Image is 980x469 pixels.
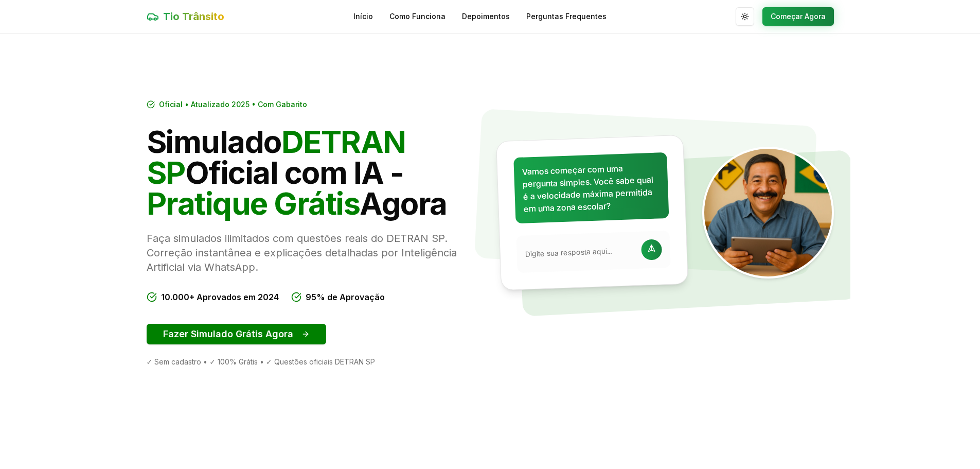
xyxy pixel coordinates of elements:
[522,161,660,215] p: Vamos começar com uma pergunta simples. Você sabe qual é a velocidade máxima permitida em uma zon...
[147,9,224,24] a: Tio Trânsito
[702,147,834,279] img: Tio Trânsito
[147,185,360,222] span: Pratique Grátis
[147,231,482,274] p: Faça simulados ilimitados com questões reais do DETRAN SP. Correção instantânea e explicações det...
[147,126,482,219] h1: Simulado Oficial com IA - Agora
[147,324,326,344] button: Fazer Simulado Grátis Agora
[163,9,224,24] span: Tio Trânsito
[462,11,510,22] a: Depoimentos
[353,11,373,22] a: Início
[147,123,406,191] span: DETRAN SP
[147,357,482,367] div: ✓ Sem cadastro • ✓ 100% Grátis • ✓ Questões oficiais DETRAN SP
[159,99,307,110] span: Oficial • Atualizado 2025 • Com Gabarito
[306,291,385,303] span: 95% de Aprovação
[762,7,834,26] button: Começar Agora
[389,11,446,22] a: Como Funciona
[526,11,607,22] a: Perguntas Frequentes
[161,291,279,303] span: 10.000+ Aprovados em 2024
[525,245,635,259] input: Digite sua resposta aqui...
